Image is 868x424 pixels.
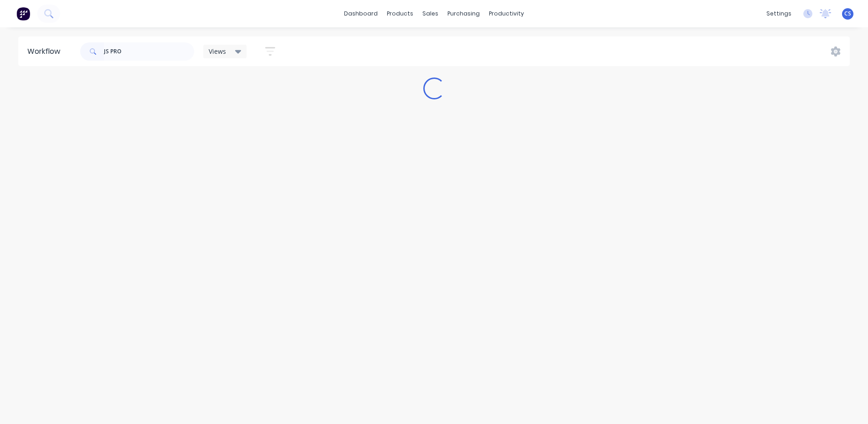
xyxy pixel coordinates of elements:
[382,7,418,21] div: products
[443,7,484,21] div: purchasing
[339,7,382,21] a: dashboard
[484,7,529,21] div: productivity
[418,7,443,21] div: sales
[16,7,30,21] img: Factory
[104,42,194,61] input: Search for orders...
[844,10,851,18] span: CS
[27,46,65,57] div: Workflow
[762,7,796,21] div: settings
[209,47,226,56] span: Views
